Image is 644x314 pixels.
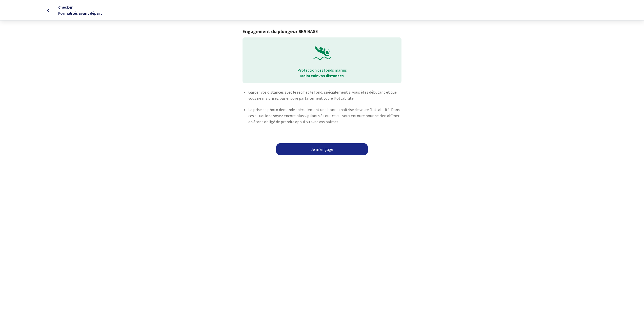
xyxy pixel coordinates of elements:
[248,107,401,125] p: La prise de photo demande spécialement une bonne maitrise de votre flottabilité. Dans ces situati...
[248,89,401,101] p: Garder vos distances avec le récif et le fond, spécialement si vous êtes débutant et que vous ne ...
[300,73,344,78] strong: Maintenir vos distances
[243,29,401,34] h1: Engagement du plongeur SEA BASE
[58,5,102,16] span: Check-in Formalités avant départ
[276,143,368,155] a: Je m'engage
[246,67,398,73] p: Protection des fonds marins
